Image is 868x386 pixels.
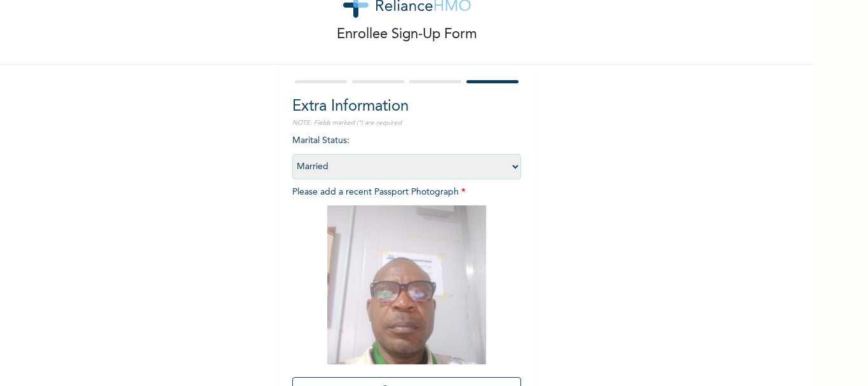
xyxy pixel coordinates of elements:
span: Marital Status : [292,136,521,171]
p: NOTE: Fields marked (*) are required [292,118,521,128]
img: Crop [327,205,486,364]
h2: Extra Information [292,95,521,118]
p: Enrollee Sign-Up Form [337,24,477,45]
